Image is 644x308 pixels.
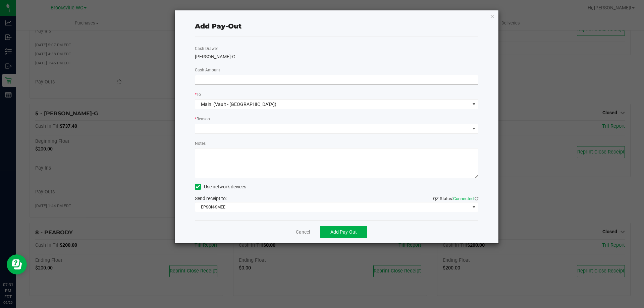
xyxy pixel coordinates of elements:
div: [PERSON_NAME]-G [195,53,479,60]
span: Main [201,102,211,107]
span: Connected [453,196,474,201]
span: Cash Amount [195,68,220,72]
span: QZ Status: [433,196,478,201]
span: (Vault - [GEOGRAPHIC_DATA]) [213,102,276,107]
span: Add Pay-Out [330,229,357,235]
span: Send receipt to: [195,196,227,201]
label: Notes [195,140,206,146]
button: Add Pay-Out [320,226,367,238]
span: EPSON-SMEE [195,202,470,212]
iframe: Resource center [7,254,27,274]
a: Cancel [296,229,310,236]
label: Cash Drawer [195,46,218,52]
div: Add Pay-Out [195,21,241,31]
label: Use network devices [195,183,246,190]
label: Reason [195,116,210,122]
label: To [195,91,201,98]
